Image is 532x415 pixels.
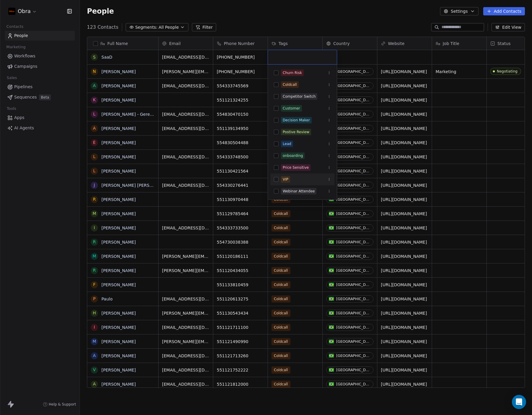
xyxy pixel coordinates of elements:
[283,118,310,123] div: Decision Maker
[270,67,334,197] div: Suggestions
[283,141,291,147] div: Lead
[283,165,309,170] div: Price Sensitive
[283,189,315,194] div: Webinar Attendee
[283,82,297,87] div: Coldcall
[283,94,316,99] div: Competitor Switch
[283,129,309,135] div: Postive Review
[283,177,288,182] div: VIP
[283,70,302,75] div: Churn Risk
[283,106,300,111] div: Customer
[283,153,303,158] div: onboarding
